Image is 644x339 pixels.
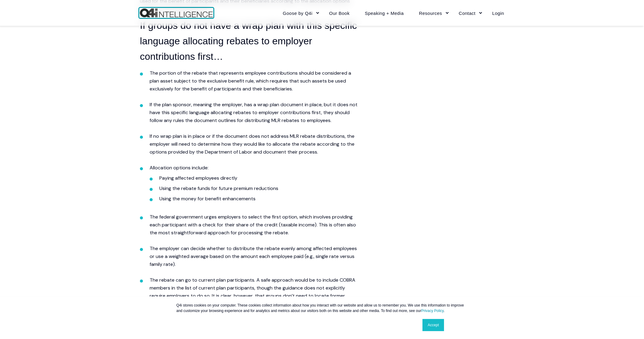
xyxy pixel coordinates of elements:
[150,70,351,92] span: The portion of the rebate that represents employee contributions should be considered a plan asse...
[421,309,444,313] a: Privacy Policy
[159,175,237,181] span: Paying affected employees directly
[422,319,444,331] a: Accept
[140,8,213,18] img: Q4intelligence, LLC logo
[140,18,358,64] h3: If groups do not have a wrap plan with this specific language allocating rebates to employer cont...
[176,303,468,314] p: Q4i stores cookies on your computer. These cookies collect information about how you interact wit...
[150,101,358,124] span: If the plan sponsor, meaning the employer, has a wrap plan document in place, but it does not hav...
[150,133,354,155] span: If no wrap plan is in place or if the document does not address MLR rebate distributions, the emp...
[150,214,356,236] span: The federal government urges employers to select the first option, which involves providing each ...
[159,185,278,192] span: Using the rebate funds for future premium reductions
[140,8,213,18] a: Back to Home
[150,245,357,267] span: The employer can decide whether to distribute the rebate evenly among affected employees or use a...
[150,164,208,171] span: Allocation options include:
[159,195,256,202] span: Using the money for benefit enhancements
[150,277,355,315] span: The rebate can go to current plan participants. A safe approach would be to include COBRA members...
